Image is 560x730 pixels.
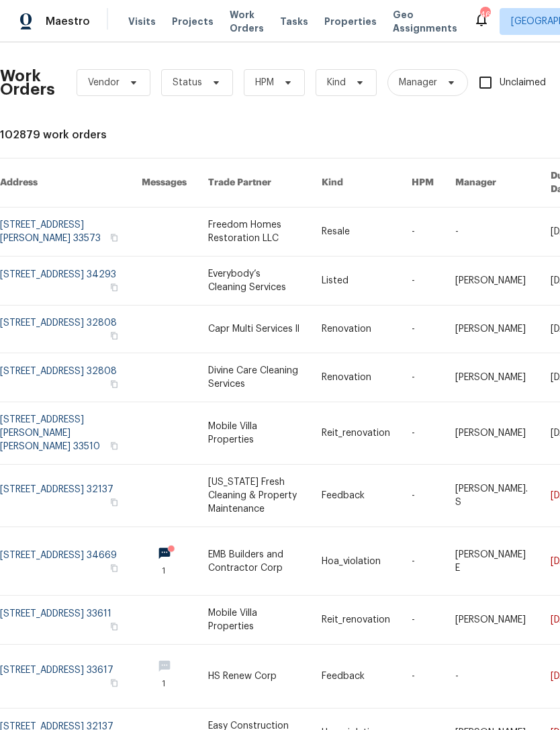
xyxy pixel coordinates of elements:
td: Mobile Villa Properties [197,402,311,465]
td: Reit_renovation [311,596,401,645]
button: Copy Address [108,440,120,452]
td: HS Renew Corp [197,645,311,709]
td: - [401,465,445,527]
td: [PERSON_NAME] [445,596,541,645]
button: Copy Address [108,677,120,689]
button: Copy Address [108,232,120,244]
td: Mobile Villa Properties [197,596,311,645]
td: - [401,645,445,709]
td: - [401,208,445,257]
td: Capr Multi Services ll [197,306,311,353]
span: Properties [324,15,377,28]
span: Status [173,76,202,89]
td: [PERSON_NAME] E [445,527,541,596]
td: Divine Care Cleaning Services [197,353,311,402]
td: - [445,645,541,709]
span: Work Orders [230,8,264,35]
span: Unclaimed [500,76,546,90]
td: Resale [311,208,401,257]
button: Copy Address [108,281,120,293]
button: Copy Address [108,562,120,574]
span: Vendor [88,76,120,89]
td: - [401,402,445,465]
td: [PERSON_NAME]. S [445,465,541,527]
td: EMB Builders and Contractor Corp [197,527,311,596]
td: - [401,596,445,645]
button: Copy Address [108,378,120,390]
td: Hoa_violation [311,527,401,596]
th: Manager [445,158,541,208]
th: HPM [401,158,445,208]
span: Geo Assignments [393,8,457,35]
span: Projects [172,15,214,28]
span: Visits [128,15,156,28]
button: Copy Address [108,496,120,508]
td: - [401,353,445,402]
td: Freedom Homes Restoration LLC [197,208,311,257]
td: - [401,527,445,596]
td: - [401,306,445,353]
td: [PERSON_NAME] [445,353,541,402]
td: Renovation [311,353,401,402]
td: Feedback [311,645,401,709]
td: Reit_renovation [311,402,401,465]
div: 46 [480,8,489,21]
td: Everybody’s Cleaning Services [197,257,311,306]
span: HPM [255,76,274,89]
button: Copy Address [108,621,120,633]
td: [PERSON_NAME] [445,257,541,306]
td: - [445,208,541,257]
span: Manager [399,76,437,89]
th: Kind [311,158,401,208]
td: [US_STATE] Fresh Cleaning & Property Maintenance [197,465,311,527]
td: Listed [311,257,401,306]
th: Messages [131,158,197,208]
span: Kind [327,76,346,89]
td: Renovation [311,306,401,353]
button: Copy Address [108,330,120,342]
th: Trade Partner [197,158,311,208]
td: [PERSON_NAME] [445,306,541,353]
td: Feedback [311,465,401,527]
span: Tasks [280,17,308,26]
td: [PERSON_NAME] [445,402,541,465]
td: - [401,257,445,306]
span: Maestro [46,15,90,28]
